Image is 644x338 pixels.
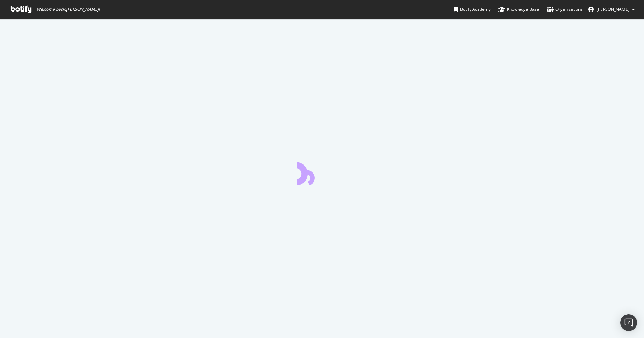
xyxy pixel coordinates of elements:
[498,6,539,13] div: Knowledge Base
[37,7,100,12] span: Welcome back, [PERSON_NAME] !
[547,6,583,13] div: Organizations
[454,6,491,13] div: Botify Academy
[620,314,637,331] div: Open Intercom Messenger
[297,160,347,185] div: animation
[597,6,629,12] span: Ray Grieselhuber
[583,4,641,15] button: [PERSON_NAME]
